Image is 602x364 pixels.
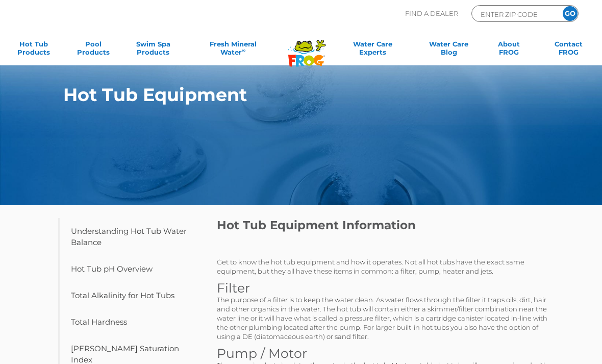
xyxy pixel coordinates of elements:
a: Water CareBlog [425,40,472,60]
p: Find A Dealer [405,5,458,22]
h2: Hot Tub Equipment Information [217,218,554,232]
a: PoolProducts [70,40,116,60]
sup: ∞ [242,47,245,53]
a: Total Alkalinity for Hot Tubs [58,282,202,309]
a: Fresh MineralWater∞ [190,40,277,60]
a: ContactFROG [545,40,592,60]
a: Water CareExperts [333,40,412,60]
a: Swim SpaProducts [130,40,177,60]
p: Get to know the hot tub equipment and how it operates. Not all hot tubs have the exact same equip... [217,257,554,276]
a: Understanding Hot Tub Water Balance [58,218,202,256]
h1: Hot Tub Equipment [63,85,504,105]
img: Frog Products Logo [283,27,331,67]
a: AboutFROG [486,40,532,60]
a: Total Hardness [58,309,202,335]
input: GO [563,6,578,21]
p: The purpose of a filter is to keep the water clean. As water flows through the filter it traps oi... [217,295,554,341]
a: Hot Tub pH Overview [58,256,202,282]
h3: Pump / Motor [217,346,554,360]
a: Hot TubProducts [10,40,57,60]
h3: Filter [217,281,554,295]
